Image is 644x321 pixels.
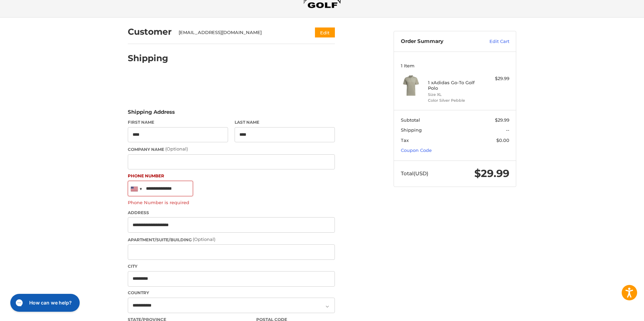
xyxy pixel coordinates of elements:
[401,170,428,177] span: Total (USD)
[165,146,188,152] small: (Optional)
[401,38,475,45] h3: Order Summary
[401,147,432,153] a: Coupon Code
[128,146,335,153] label: Company Name
[315,27,335,37] button: Edit
[179,29,302,36] div: [EMAIL_ADDRESS][DOMAIN_NAME]
[128,290,335,296] label: Country
[474,167,509,180] span: $29.99
[128,26,172,37] h2: Customer
[401,63,509,68] h3: 1 Item
[128,108,175,119] legend: Shipping Address
[495,117,509,123] span: $29.99
[128,173,335,179] label: Phone Number
[506,127,509,133] span: --
[475,38,509,45] a: Edit Cart
[7,291,82,314] iframe: Gorgias live chat messenger
[128,236,335,243] label: Apartment/Suite/Building
[401,137,409,143] span: Tax
[428,98,481,103] li: Color Silver Pebble
[428,92,481,98] li: Size XL
[128,210,335,216] label: Address
[128,200,335,205] label: Phone Number is required
[235,119,335,125] label: Last Name
[401,117,420,123] span: Subtotal
[428,80,481,91] h4: 1 x Adidas Go-To Golf Polo
[128,263,335,269] label: City
[482,75,509,82] div: $29.99
[128,181,144,196] div: United States: +1
[128,119,228,125] label: First Name
[193,236,215,242] small: (Optional)
[401,127,422,133] span: Shipping
[128,53,168,64] h2: Shipping
[496,137,509,143] span: $0.00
